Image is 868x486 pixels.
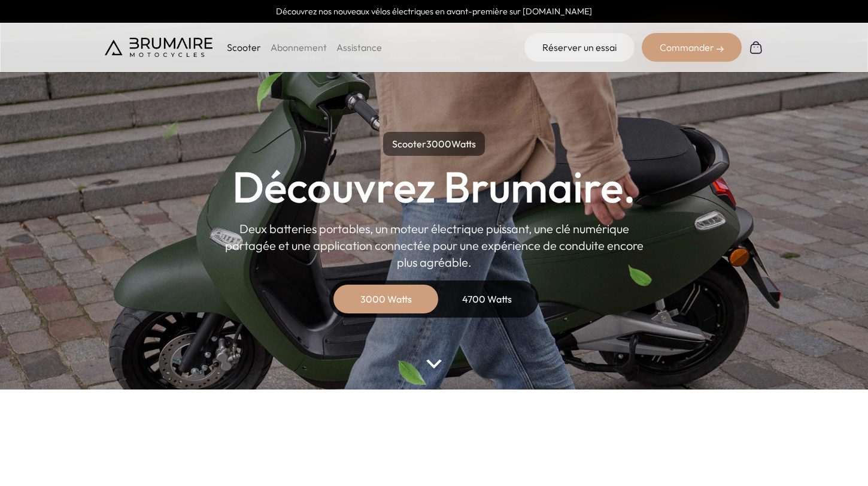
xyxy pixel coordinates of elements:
img: right-arrow-2.png [717,46,724,53]
span: 3000 [426,138,451,150]
div: Commander [642,33,742,62]
a: Assistance [336,41,382,53]
p: Scooter Watts [383,132,485,156]
img: Panier [749,40,763,55]
p: Scooter [227,40,261,55]
div: 4700 Watts [439,285,535,313]
h1: Découvrez Brumaire. [232,165,636,209]
a: Réserver un essai [524,33,635,62]
a: Abonnement [271,41,327,53]
img: Brumaire Motocycles [105,38,213,57]
p: Deux batteries portables, un moteur électrique puissant, une clé numérique partagée et une applic... [224,221,644,271]
img: arrow-bottom.png [426,360,442,369]
div: 3000 Watts [338,285,434,313]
